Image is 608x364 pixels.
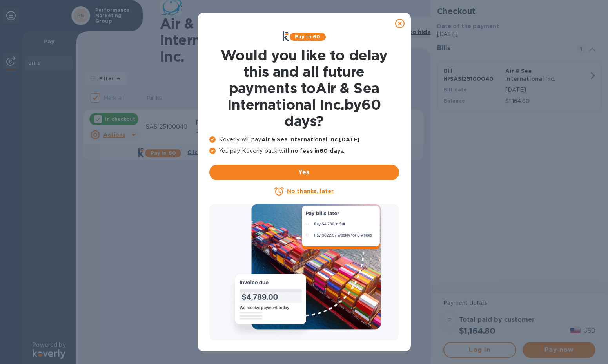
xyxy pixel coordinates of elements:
[261,136,359,143] b: Air & Sea International Inc. [DATE]
[291,148,345,154] b: no fees in 60 days .
[216,168,393,177] span: Yes
[287,188,334,194] u: No thanks, later
[209,47,399,129] h1: Would you like to delay this and all future payments to Air & Sea International Inc. by 60 days ?
[209,136,399,144] p: Koverly will pay
[295,34,320,40] b: Pay in 60
[209,147,399,155] p: You pay Koverly back with
[209,165,399,180] button: Yes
